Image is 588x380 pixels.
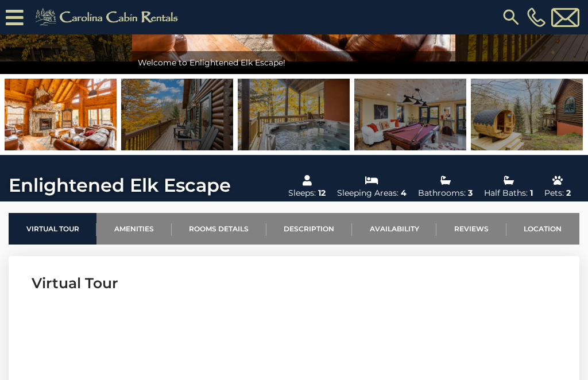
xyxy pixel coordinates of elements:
[9,213,96,245] a: Virtual Tour
[29,6,188,29] img: Khaki-logo.png
[352,213,436,245] a: Availability
[506,213,579,245] a: Location
[436,213,506,245] a: Reviews
[501,7,521,28] img: search-regular.svg
[524,7,548,27] a: [PHONE_NUMBER]
[471,79,583,150] img: 164433089
[96,213,171,245] a: Amenities
[238,79,350,150] img: 163279272
[132,51,455,74] div: Welcome to Enlightened Elk Escape!
[354,79,466,150] img: 163279273
[5,79,117,150] img: 164433091
[266,213,352,245] a: Description
[121,79,233,150] img: 163279299
[32,273,556,293] h3: Virtual Tour
[172,213,266,245] a: Rooms Details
